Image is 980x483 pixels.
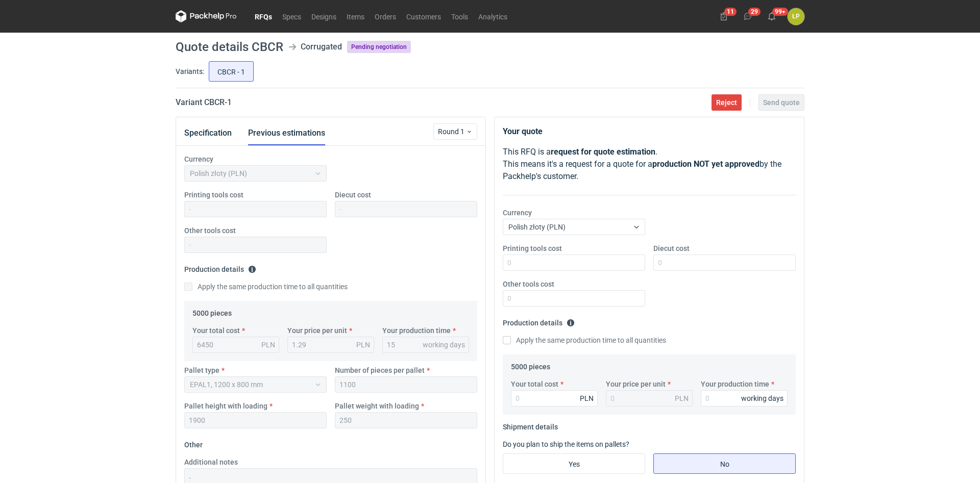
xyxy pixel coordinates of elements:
[176,10,237,22] svg: Packhelp Pro
[261,340,275,350] div: PLN
[511,379,558,389] label: Your total cost
[503,279,554,289] label: Other tools cost
[335,401,419,411] label: Pallet weight with loading
[192,305,232,317] legend: 5000 pieces
[652,159,759,169] strong: production NOT yet approved
[347,41,411,53] span: Pending negotiation
[503,255,645,271] input: 0
[184,365,219,375] label: Pallet type
[184,401,267,411] label: Pallet height with loading
[446,10,473,22] a: Tools
[653,453,796,474] label: No
[712,94,742,111] button: Reject
[184,261,256,273] legend: Production details
[788,8,804,25] div: Łukasz Postawa
[277,10,306,22] a: Specs
[580,393,594,403] div: PLN
[184,154,213,164] label: Currency
[176,41,283,53] h1: Quote details CBCR
[423,340,465,350] div: working days
[511,390,598,406] input: 0
[382,325,451,336] label: Your production time
[503,146,796,183] p: This RFQ is a . This means it's a request for a quote for a by the Packhelp's customer.
[508,223,566,231] span: Polish złoty (PLN)
[763,99,800,106] span: Send quote
[176,66,204,77] label: Variants:
[370,10,401,22] a: Orders
[764,8,780,24] button: 99+
[248,121,325,145] button: Previous estimations
[335,365,425,375] label: Number of pieces per pallet
[653,255,796,271] input: 0
[503,126,543,136] strong: Your quote
[701,379,769,389] label: Your production time
[675,393,689,403] div: PLN
[184,457,238,467] label: Additional notes
[250,10,277,22] a: RFQs
[503,440,629,448] label: Do you plan to ship the items on pallets?
[788,8,804,25] button: ŁP
[401,10,446,22] a: Customers
[184,121,232,145] button: Specification
[503,290,645,307] input: 0
[176,96,232,109] h2: Variant CBCR - 1
[503,419,558,431] legend: Shipment details
[503,315,575,327] legend: Production details
[503,453,645,474] label: Yes
[716,8,732,24] button: 11
[606,379,666,389] label: Your price per unit
[184,282,348,292] label: Apply the same production time to all quantities
[551,147,655,157] strong: request for quote estimation
[184,190,243,200] label: Printing tools cost
[741,393,783,403] div: working days
[184,437,203,449] legend: Other
[503,208,532,218] label: Currency
[503,243,562,253] label: Printing tools cost
[438,126,466,137] span: Round 1
[306,10,341,22] a: Designs
[335,190,371,200] label: Diecut cost
[740,8,756,24] button: 29
[287,325,347,336] label: Your price per unit
[209,61,254,82] label: CBCR - 1
[653,243,690,253] label: Diecut cost
[716,99,737,106] span: Reject
[511,359,550,371] legend: 5000 pieces
[192,325,240,336] label: Your total cost
[301,41,342,53] div: Corrugated
[341,10,370,22] a: Items
[701,390,788,406] input: 0
[184,225,236,236] label: Other tools cost
[473,10,512,22] a: Analytics
[503,335,666,345] label: Apply the same production time to all quantities
[758,94,804,111] button: Send quote
[356,340,370,350] div: PLN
